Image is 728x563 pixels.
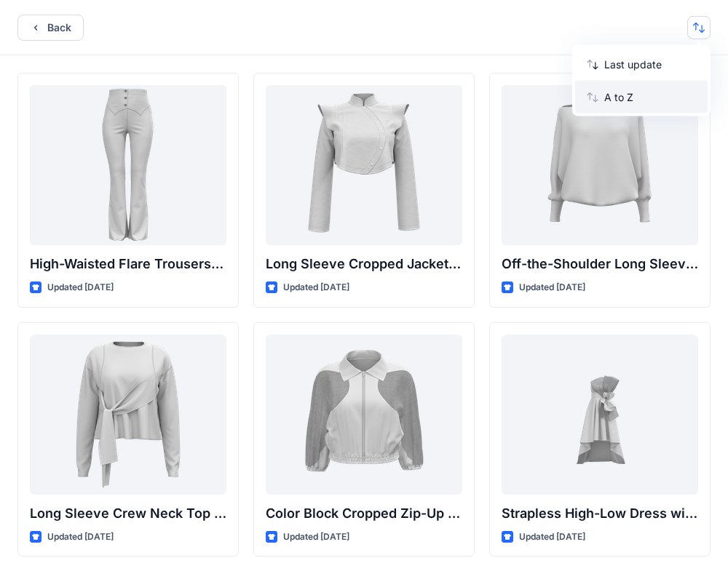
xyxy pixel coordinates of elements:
[266,335,462,495] a: Color Block Cropped Zip-Up Jacket with Sheer Sleeves
[502,335,698,495] a: Strapless High-Low Dress with Side Bow Detail
[17,15,84,41] button: Back
[502,503,698,524] p: Strapless High-Low Dress with Side Bow Detail
[266,503,462,524] p: Color Block Cropped Zip-Up Jacket with Sheer Sleeves
[604,89,696,105] p: A to Z
[283,280,349,295] p: Updated [DATE]
[266,85,462,245] a: Long Sleeve Cropped Jacket with Mandarin Collar and Shoulder Detail
[283,530,349,545] p: Updated [DATE]
[30,85,226,245] a: High-Waisted Flare Trousers with Button Detail
[30,254,226,274] p: High-Waisted Flare Trousers with Button Detail
[266,254,462,274] p: Long Sleeve Cropped Jacket with Mandarin Collar and Shoulder Detail
[47,280,114,295] p: Updated [DATE]
[519,530,585,545] p: Updated [DATE]
[519,280,585,295] p: Updated [DATE]
[502,254,698,274] p: Off-the-Shoulder Long Sleeve Top
[30,335,226,495] a: Long Sleeve Crew Neck Top with Asymmetrical Tie Detail
[604,57,696,72] p: Last update
[30,503,226,524] p: Long Sleeve Crew Neck Top with Asymmetrical Tie Detail
[502,85,698,245] a: Off-the-Shoulder Long Sleeve Top
[47,530,114,545] p: Updated [DATE]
